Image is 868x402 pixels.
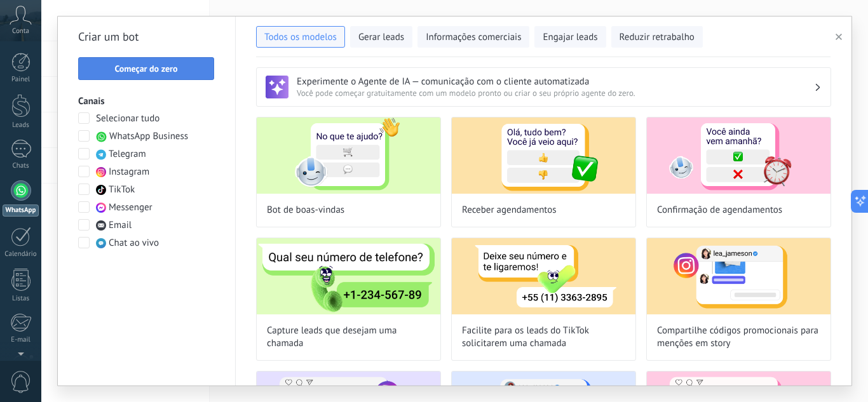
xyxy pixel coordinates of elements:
img: Capture leads que desejam uma chamada [257,238,440,314]
span: Você pode começar gratuitamente com um modelo pronto ou criar o seu próprio agente do zero. [297,88,814,98]
span: Confirmação de agendamentos [657,204,782,217]
button: Todos os modelos [256,26,345,48]
span: Conta [12,27,29,36]
span: TikTok [109,184,135,196]
span: Todos os modelos [264,31,337,44]
h3: Canais [78,95,215,107]
button: Informações comerciais [417,26,529,48]
span: Compartilhe códigos promocionais para menções em story [657,325,820,350]
button: Reduzir retrabalho [611,26,703,48]
div: Painel [3,76,39,84]
img: Facilite para os leads do TikTok solicitarem uma chamada [452,238,635,314]
span: Facilite para os leads do TikTok solicitarem uma chamada [462,325,625,350]
button: Engajar leads [534,26,606,48]
img: Receber agendamentos [452,117,635,194]
span: Messenger [109,201,153,214]
img: Compartilhe códigos promocionais para menções em story [647,238,831,314]
span: Receber agendamentos [462,204,557,217]
span: Telegram [109,148,146,161]
div: Listas [3,295,39,303]
span: Capture leads que desejam uma chamada [267,325,430,350]
div: Leads [3,121,39,130]
span: WhatsApp Business [109,130,188,143]
span: Informações comerciais [426,31,521,44]
h3: Experimente o Agente de IA — comunicação com o cliente automatizada [297,76,814,88]
img: Confirmação de agendamentos [647,117,831,194]
div: WhatsApp [3,204,39,217]
img: Bot de boas-vindas [257,117,440,194]
span: Reduzir retrabalho [620,31,695,44]
span: Começar do zero [114,64,177,73]
button: Gerar leads [350,26,412,48]
div: Chats [3,162,39,170]
span: Email [109,219,132,232]
span: Gerar leads [358,31,404,44]
span: Bot de boas-vindas [267,204,344,217]
span: Instagram [109,166,149,178]
span: Selecionar tudo [96,112,159,125]
h2: Criar um bot [78,27,215,47]
div: Calendário [3,250,39,258]
div: E-mail [3,336,39,344]
button: Começar do zero [78,57,214,80]
span: Chat ao vivo [109,237,159,250]
span: Engajar leads [543,31,597,44]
